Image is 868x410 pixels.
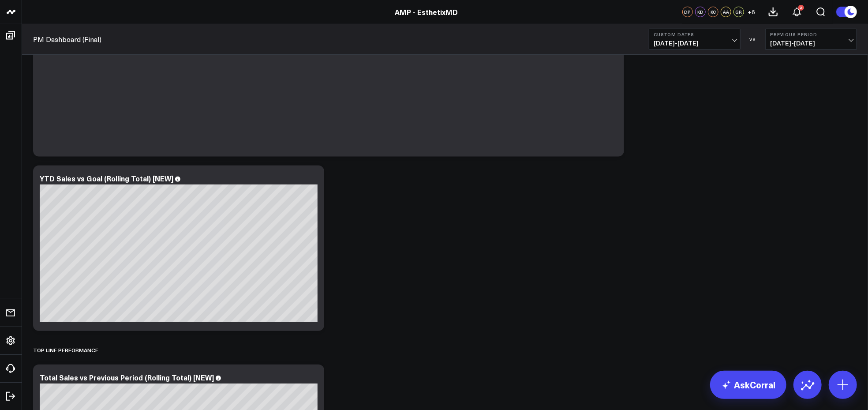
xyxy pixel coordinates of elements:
[745,37,761,42] div: VS
[748,9,756,15] span: + 6
[770,32,852,37] b: Previous Period
[733,7,744,17] div: GR
[40,173,173,183] div: YTD Sales vs Goal (Rolling Total) [NEW]
[33,340,98,360] div: top line performance
[40,372,214,382] div: Total Sales vs Previous Period (Rolling Total) [NEW]
[746,7,757,17] button: +6
[721,7,731,17] div: AA
[395,7,458,17] a: AMP - EsthetixMD
[33,34,101,44] a: PM Dashboard (Final)
[649,29,741,50] button: Custom Dates[DATE]-[DATE]
[770,40,852,47] span: [DATE] - [DATE]
[654,32,736,37] b: Custom Dates
[710,371,786,399] a: AskCorral
[708,7,718,17] div: KC
[765,29,857,50] button: Previous Period[DATE]-[DATE]
[682,7,693,17] div: DP
[654,40,736,47] span: [DATE] - [DATE]
[695,7,706,17] div: KD
[798,5,804,11] div: 2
